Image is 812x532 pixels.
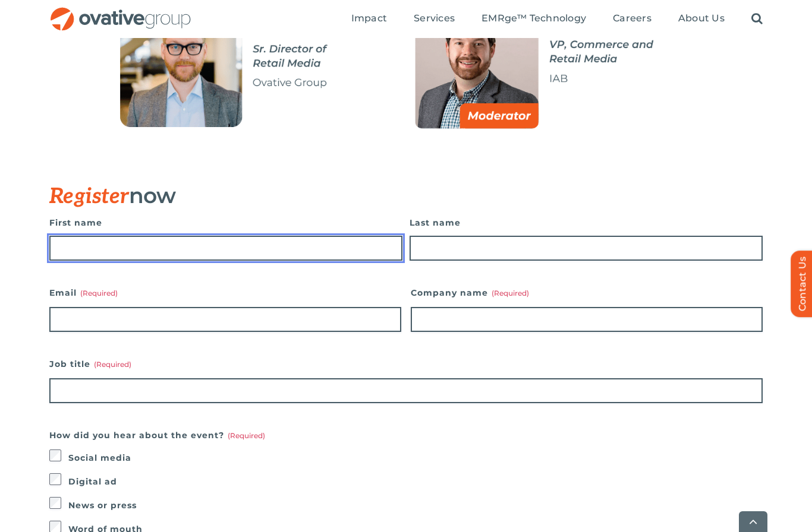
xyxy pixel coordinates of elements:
a: EMRge™ Technology [481,12,586,26]
label: Email [49,284,401,301]
span: (Required) [492,289,529,297]
span: About Us [678,12,725,24]
span: (Required) [94,360,131,369]
span: (Required) [228,431,265,440]
label: Company name [411,284,763,301]
span: (Required) [80,289,118,297]
a: Careers [613,12,652,26]
a: Impact [351,12,387,26]
span: Impact [351,12,387,24]
legend: How did you hear about the event? [49,427,265,444]
a: Search [751,12,763,26]
a: OG_Full_horizontal_RGB [49,6,192,17]
label: First name [49,214,402,231]
label: News or press [68,497,763,514]
span: Register [49,183,129,210]
label: Job title [49,356,763,372]
h3: now [49,183,703,208]
span: EMRge™ Technology [481,12,586,24]
label: Social media [68,449,763,466]
label: Digital ad [68,473,763,490]
span: Services [414,12,455,24]
a: Services [414,12,455,26]
span: Careers [613,12,652,24]
a: About Us [678,12,725,26]
label: Last name [410,214,763,231]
